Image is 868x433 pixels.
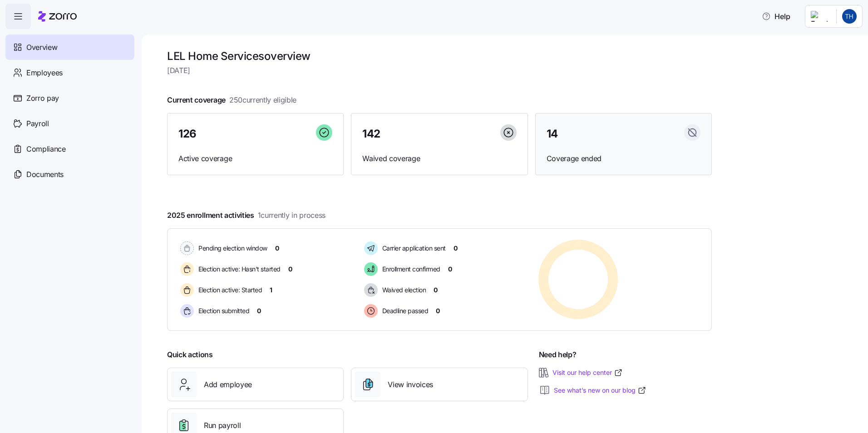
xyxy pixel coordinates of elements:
[5,85,134,111] a: Zorro pay
[539,349,577,360] span: Need help?
[26,118,49,129] span: Payroll
[26,93,59,104] span: Zorro pay
[755,7,798,25] button: Help
[26,143,66,155] span: Compliance
[547,153,700,164] span: Coverage ended
[380,306,429,315] span: Deadline passed
[275,244,279,253] span: 0
[196,244,267,253] span: Pending election window
[204,420,241,431] span: Run payroll
[454,244,458,253] span: 0
[196,265,281,274] span: Election active: Hasn't started
[380,285,426,295] span: Waived election
[167,49,712,63] h1: LEL Home Services overview
[362,153,516,164] span: Waived coverage
[448,265,452,274] span: 0
[257,306,261,315] span: 0
[388,379,433,390] span: View invoices
[5,60,134,85] a: Employees
[229,94,296,106] span: 250 currently eligible
[5,34,134,60] a: Overview
[842,9,857,24] img: 23580417c41333b3521d68439011887a
[554,386,646,395] a: See what’s new on our blog
[167,65,712,76] span: [DATE]
[204,379,252,390] span: Add employee
[270,285,272,295] span: 1
[5,162,134,187] a: Documents
[26,169,64,180] span: Documents
[547,128,558,139] span: 14
[178,128,197,139] span: 126
[811,11,829,22] img: Employer logo
[552,368,623,377] a: Visit our help center
[26,67,63,79] span: Employees
[288,265,292,274] span: 0
[5,136,134,162] a: Compliance
[434,285,438,295] span: 0
[167,210,325,221] span: 2025 enrollment activities
[196,285,262,295] span: Election active: Started
[26,42,57,53] span: Overview
[762,11,790,22] span: Help
[167,94,296,106] span: Current coverage
[258,210,325,221] span: 1 currently in process
[196,306,249,315] span: Election submitted
[5,111,134,136] a: Payroll
[380,244,446,253] span: Carrier application sent
[178,153,332,164] span: Active coverage
[380,265,440,274] span: Enrollment confirmed
[362,128,380,139] span: 142
[167,349,213,360] span: Quick actions
[436,306,440,315] span: 0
